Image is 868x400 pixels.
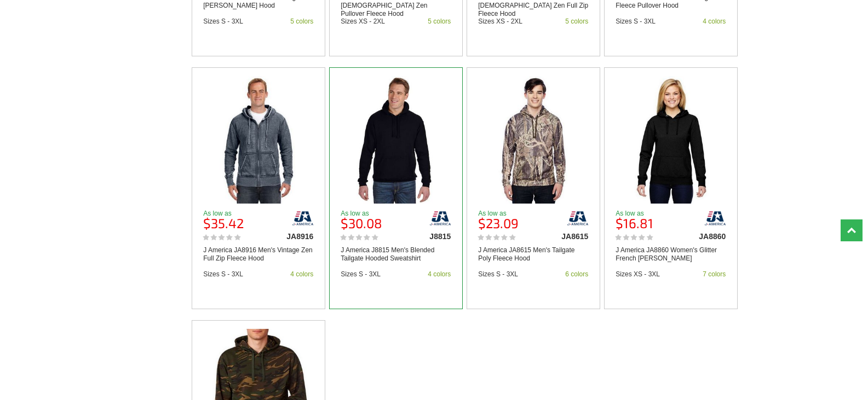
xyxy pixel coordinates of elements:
a: J America JA8615 Men's Tailgate Poly Fleece Hood [478,246,588,263]
p: As low as [478,210,535,217]
a: Top [841,219,863,241]
div: 4 colors [290,271,313,277]
a: J America J8815 Men's Blended Tailgate Hooded Sweatshirt [330,76,462,204]
a: J America JA8916 Men's Vintage Zen Full Zip Fleece Hood [192,76,325,204]
div: 5 colors [565,18,588,25]
img: J America JA8916 Men's Vintage Zen Full Zip Fleece Hood [208,76,309,204]
div: Sizes XS - 2XL [341,18,385,25]
b: $35.42 [203,215,244,231]
div: Sizes S - 3XL [478,271,518,277]
img: j-america/j8815 [430,210,451,227]
p: As low as [203,210,260,217]
a: J America JA8916 Men's Vintage Zen Full Zip Fleece Hood [203,246,313,263]
div: JA8916 [256,233,313,240]
div: 7 colors [703,271,726,277]
p: As low as [341,210,398,217]
a: J America JA8860 Women's Glitter French Terry Hood [605,76,737,204]
div: JA8615 [531,233,588,240]
div: 4 colors [428,271,451,277]
div: 6 colors [565,271,588,277]
div: Sizes XS - 2XL [478,18,522,25]
b: $16.81 [616,215,653,231]
div: Sizes S - 3XL [203,18,243,25]
div: Sizes XS - 3XL [616,271,660,277]
img: J America J8815 Men's Blended Tailgate Hooded Sweatshirt [345,76,447,204]
p: As low as [616,210,672,217]
a: J America JA8615 Men's Tailgate Poly Fleece Hood [467,76,600,204]
img: J America JA8615 Men's Tailgate Poly Fleece Hood [482,76,584,204]
div: Sizes S - 3XL [341,271,381,277]
img: j-america/ja8916 [292,210,313,227]
div: 4 colors [703,18,726,25]
div: 5 colors [290,18,313,25]
img: J America JA8860 Women's Glitter French Terry Hood [620,76,722,204]
b: $23.09 [478,215,519,231]
img: j-america/ja8615 [567,210,588,227]
img: j-america/ja8860 [705,210,726,227]
b: $30.08 [341,215,382,231]
div: 5 colors [428,18,451,25]
a: J America J8815 Men's Blended Tailgate Hooded Sweatshirt [341,246,451,263]
div: Sizes S - 3XL [203,271,243,277]
a: J America JA8860 Women's Glitter French [PERSON_NAME] [616,246,726,263]
div: J8815 [394,233,451,240]
div: Sizes S - 3XL [616,18,656,25]
div: JA8860 [669,233,726,240]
